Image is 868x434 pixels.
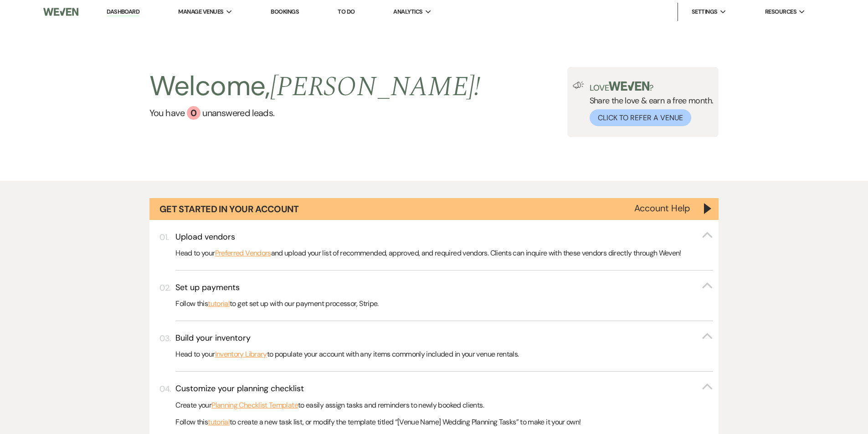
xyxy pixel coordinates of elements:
img: loud-speaker-illustration.svg [573,82,584,89]
h3: Customize your planning checklist [175,383,304,394]
button: Build your inventory [175,332,713,344]
a: You have 0 unanswered leads. [149,106,481,120]
span: [PERSON_NAME] ! [270,66,481,108]
div: Share the love & earn a free month. [584,82,714,126]
h2: Welcome, [149,67,481,106]
h3: Build your inventory [175,332,251,344]
h3: Set up payments [175,282,240,293]
img: weven-logo-green.svg [609,82,649,91]
button: Click to Refer a Venue [590,109,691,126]
h3: Upload vendors [175,231,235,243]
p: Follow this to create a new task list, or modify the template titled “[Venue Name] Wedding Planni... [175,416,713,428]
span: Settings [692,7,718,16]
a: Bookings [271,8,299,15]
a: Inventory Library [215,348,267,360]
p: Head to your and upload your list of recommended, approved, and required vendors. Clients can inq... [175,247,713,259]
span: Analytics [393,7,422,16]
button: Customize your planning checklist [175,383,713,394]
a: Planning Checklist Template [211,399,298,411]
p: Head to your to populate your account with any items commonly included in your venue rentals. [175,348,713,360]
button: Set up payments [175,282,713,293]
button: Upload vendors [175,231,713,243]
a: tutorial [208,416,230,428]
a: Preferred Vendors [215,247,271,259]
a: tutorial [208,298,230,310]
div: 0 [187,106,200,120]
img: Weven Logo [43,2,78,21]
p: Love ? [590,82,714,92]
a: To Do [338,8,354,15]
h1: Get Started in Your Account [159,203,299,215]
a: Dashboard [107,8,139,16]
button: Account Help [634,204,690,213]
p: Create your to easily assign tasks and reminders to newly booked clients. [175,399,713,411]
span: Manage Venues [178,7,223,16]
p: Follow this to get set up with our payment processor, Stripe. [175,298,713,310]
span: Resources [765,7,796,16]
